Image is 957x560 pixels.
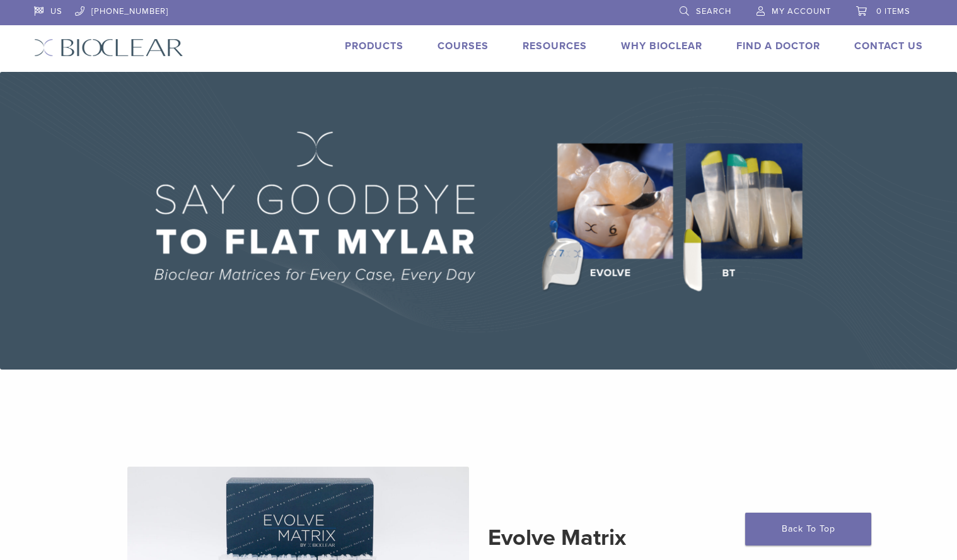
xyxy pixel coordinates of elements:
[34,38,183,57] img: Bioclear
[488,523,830,553] h2: Evolve Matrix
[345,40,403,52] a: Products
[736,40,820,52] a: Find A Doctor
[523,40,587,52] a: Resources
[854,40,923,52] a: Contact Us
[438,40,489,52] a: Courses
[772,6,831,16] span: My Account
[696,6,731,16] span: Search
[745,513,871,545] a: Back To Top
[621,40,702,52] a: Why Bioclear
[876,6,910,16] span: 0 items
